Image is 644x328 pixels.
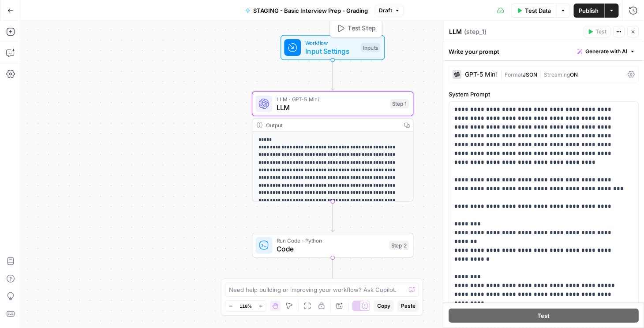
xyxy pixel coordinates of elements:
[277,102,386,113] span: LLM
[449,309,639,323] button: Test
[331,258,334,288] g: Edge from step_2 to end
[511,4,556,18] button: Test Data
[544,71,570,78] span: Streaming
[465,71,497,77] div: GPT-5 Mini
[401,302,416,310] span: Paste
[252,35,413,60] div: WorkflowInput SettingsInputsTest Step
[361,43,380,52] div: Inputs
[525,6,551,15] span: Test Data
[464,27,487,36] span: ( step_1 )
[277,236,385,245] span: Run Code · Python
[523,71,538,78] span: JSON
[390,99,409,108] div: Step 1
[538,70,544,78] span: |
[397,300,419,312] button: Paste
[331,60,334,90] g: Edge from start to step_1
[332,22,380,35] button: Test Step
[501,70,505,78] span: |
[574,4,604,18] button: Publish
[570,71,578,78] span: ON
[305,39,357,47] span: Workflow
[596,28,607,36] span: Test
[253,6,368,15] span: STAGING - Basic Interview Prep - Grading
[389,241,409,250] div: Step 2
[538,311,550,320] span: Test
[505,71,523,78] span: Format
[579,6,599,15] span: Publish
[277,95,386,103] span: LLM · GPT-5 Mini
[449,90,639,99] label: System Prompt
[377,302,390,310] span: Copy
[240,4,373,18] button: STAGING - Basic Interview Prep - Grading
[331,201,334,232] g: Edge from step_1 to step_2
[305,46,357,57] span: Input Settings
[584,26,611,37] button: Test
[277,244,385,254] span: Code
[374,300,394,312] button: Copy
[586,48,628,55] span: Generate with AI
[574,46,639,57] button: Generate with AI
[449,27,462,36] textarea: LLM
[240,302,252,310] span: 118%
[379,7,392,15] span: Draft
[348,24,376,33] span: Test Step
[375,5,404,16] button: Draft
[266,121,397,129] div: Output
[252,233,413,258] div: Run Code · PythonCodeStep 2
